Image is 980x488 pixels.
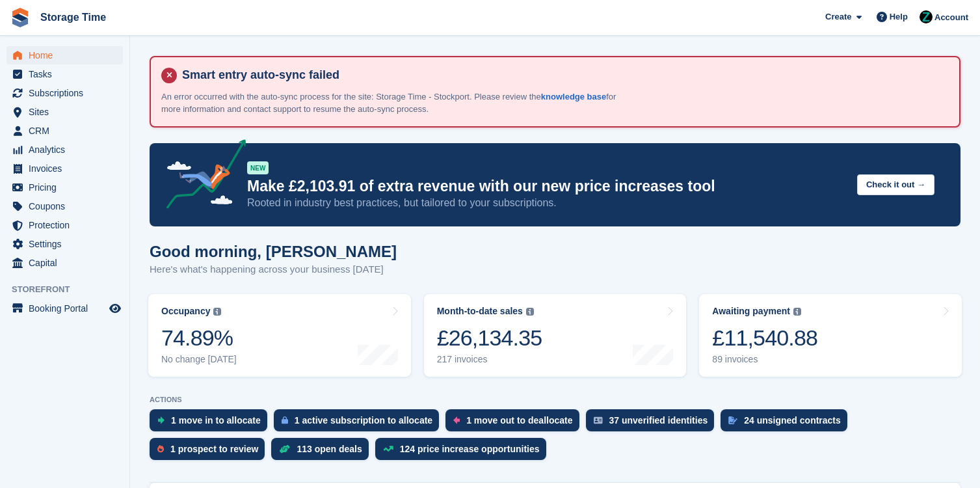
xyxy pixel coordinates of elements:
span: Create [825,10,851,23]
a: 113 open deals [271,438,375,467]
img: move_ins_to_allocate_icon-fdf77a2bb77ea45bf5b3d319d69a93e2d87916cf1d5bf7949dd705db3b84f3ca.svg [157,416,165,424]
a: 37 unverified identities [586,409,721,438]
span: Storefront [12,283,129,296]
span: Sites [29,103,107,121]
div: 1 active subscription to allocate [295,415,432,426]
div: 24 unsigned contracts [744,415,841,426]
h4: Smart entry auto-sync failed [177,68,949,83]
img: active_subscription_to_allocate_icon-d502201f5373d7db506a760aba3b589e785aa758c864c3986d89f69b8ff3... [282,416,288,424]
div: 1 move out to deallocate [466,415,572,426]
a: 24 unsigned contracts [721,409,854,438]
p: Rooted in industry best practices, but tailored to your subscriptions. [247,196,847,210]
a: Preview store [107,301,123,316]
div: 37 unverified identities [609,415,708,426]
a: menu [7,216,123,234]
a: menu [7,65,123,83]
div: 74.89% [161,325,237,351]
span: Pricing [29,178,107,197]
a: 1 move in to allocate [150,409,274,438]
a: menu [7,197,123,215]
a: menu [7,84,123,102]
a: menu [7,122,123,140]
a: Month-to-date sales £26,134.35 217 invoices [424,294,687,377]
span: Booking Portal [29,299,107,318]
img: price-adjustments-announcement-icon-8257ccfd72463d97f412b2fc003d46551f7dbcb40ab6d574587a9cd5c0d94... [155,139,246,213]
p: Here's what's happening across your business [DATE] [150,262,397,277]
div: NEW [247,161,269,174]
div: 217 invoices [437,354,542,365]
img: verify_identity-adf6edd0f0f0b5bbfe63781bf79b02c33cf7c696d77639b501bdc392416b5a36.svg [594,416,603,424]
span: Tasks [29,65,107,83]
a: menu [7,178,123,197]
span: Coupons [29,197,107,215]
a: 1 move out to deallocate [445,409,585,438]
span: Protection [29,216,107,234]
a: 1 active subscription to allocate [274,409,445,438]
div: No change [DATE] [161,354,237,365]
a: menu [7,141,123,159]
img: move_outs_to_deallocate_icon-f764333ba52eb49d3ac5e1228854f67142a1ed5810a6f6cc68b1a99e826820c5.svg [453,416,460,424]
img: Zain Sarwar [920,10,933,23]
a: 124 price increase opportunities [375,438,553,467]
a: menu [7,46,123,64]
span: Invoices [29,159,107,178]
p: ACTIONS [150,396,960,404]
div: 124 price increase opportunities [400,444,540,454]
a: menu [7,235,123,253]
button: Check it out → [857,174,934,196]
div: £11,540.88 [712,325,817,351]
img: prospect-51fa495bee0391a8d652442698ab0144808aea92771e9ea1ae160a38d050c398.svg [157,445,164,453]
img: icon-info-grey-7440780725fd019a000dd9b08b2336e03edf1995a4989e88bcd33f0948082b44.svg [793,308,801,316]
a: Storage Time [35,7,111,28]
img: stora-icon-8386f47178a22dfd0bd8f6a31ec36ba5ce8667c1dd55bd0f319d3a0aa187defe.svg [10,8,30,27]
a: 1 prospect to review [150,438,271,467]
span: Settings [29,235,107,253]
a: menu [7,103,123,121]
span: Analytics [29,141,107,159]
span: Account [934,11,968,24]
div: £26,134.35 [437,325,542,351]
span: Capital [29,254,107,272]
div: 89 invoices [712,354,817,365]
span: Home [29,46,107,64]
img: icon-info-grey-7440780725fd019a000dd9b08b2336e03edf1995a4989e88bcd33f0948082b44.svg [526,308,534,316]
div: 113 open deals [297,444,362,454]
img: contract_signature_icon-13c848040528278c33f63329250d36e43548de30e8caae1d1a13099fd9432cc5.svg [728,416,737,424]
p: Make £2,103.91 of extra revenue with our new price increases tool [247,177,847,196]
p: An error occurred with the auto-sync process for the site: Storage Time - Stockport. Please revie... [161,90,616,116]
img: deal-1b604bf984904fb50ccaf53a9ad4b4a5d6e5aea283cecdc64d6e3604feb123c2.svg [279,444,290,454]
a: knowledge base [541,92,606,102]
a: menu [7,299,123,318]
div: Occupancy [161,306,210,317]
div: Awaiting payment [712,306,790,317]
a: menu [7,159,123,178]
span: CRM [29,122,107,140]
img: price_increase_opportunities-93ffe204e8149a01c8c9dc8f82e8f89637d9d84a8eef4429ea346261dce0b2c0.svg [383,446,393,452]
div: 1 prospect to review [170,444,258,454]
div: Month-to-date sales [437,306,523,317]
span: Subscriptions [29,84,107,102]
a: Occupancy 74.89% No change [DATE] [148,294,411,377]
a: Awaiting payment £11,540.88 89 invoices [699,294,962,377]
span: Help [890,10,908,23]
img: icon-info-grey-7440780725fd019a000dd9b08b2336e03edf1995a4989e88bcd33f0948082b44.svg [213,308,221,316]
div: 1 move in to allocate [171,415,261,426]
a: menu [7,254,123,272]
h1: Good morning, [PERSON_NAME] [150,243,397,260]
